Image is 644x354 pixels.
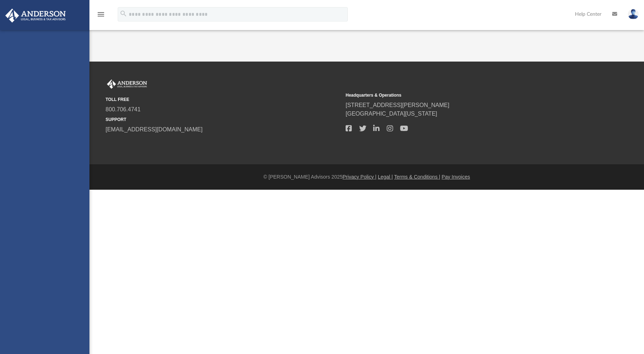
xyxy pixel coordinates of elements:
a: Legal | [378,174,393,180]
i: menu [97,10,105,19]
i: search [119,10,127,18]
div: © [PERSON_NAME] Advisors 2025 [89,173,644,181]
img: User Pic [628,9,639,19]
a: menu [97,14,105,19]
a: [EMAIL_ADDRESS][DOMAIN_NAME] [106,126,203,132]
small: TOLL FREE [106,96,341,103]
a: [GEOGRAPHIC_DATA][US_STATE] [346,111,437,117]
a: Terms & Conditions | [394,174,440,180]
img: Anderson Advisors Platinum Portal [3,9,68,23]
small: Headquarters & Operations [346,92,581,98]
a: Pay Invoices [441,174,470,180]
img: Anderson Advisors Platinum Portal [106,79,148,89]
small: SUPPORT [106,116,341,123]
a: [STREET_ADDRESS][PERSON_NAME] [346,102,449,108]
a: 800.706.4741 [106,106,141,112]
a: Privacy Policy | [343,174,377,180]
